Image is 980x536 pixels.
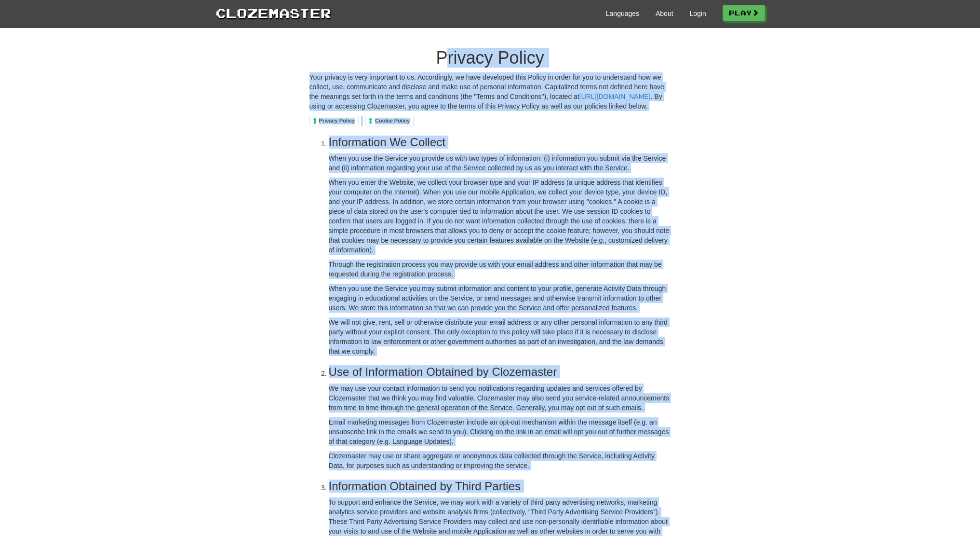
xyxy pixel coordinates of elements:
p: Your privacy is very important to us. Accordingly, we have developed this Policy in order for you... [309,72,671,111]
h1: Privacy Policy [309,48,671,68]
a: Languages [606,9,639,18]
h3: Information We Collect [329,136,671,149]
p: We may use your contact information to send you notifications regarding updates and services offe... [329,384,671,412]
a: Cookie Policy [365,116,414,126]
a: Clozemaster [215,4,331,22]
a: About [656,9,673,18]
p: When you use the Service you provide us with two types of information: (i) information you submit... [329,153,671,173]
h3: Use of Information Obtained by Clozemaster [329,366,671,378]
a: [URL][DOMAIN_NAME] [579,93,651,100]
p: Email marketing messages from Clozemaster include an opt-out mechanism within the message itself ... [329,417,671,446]
a: Play [723,5,765,21]
p: We will not give, rent, sell or otherwise distribute your email address or any other personal inf... [329,317,671,356]
a: Login [689,9,706,18]
p: When you use the Service you may submit information and content to your profile, generate Activit... [329,284,671,313]
p: Clozemaster may use or share aggregate or anonymous data collected through the Service, including... [329,451,671,470]
h3: Information Obtained by Third Parties [329,480,671,493]
p: When you enter the Website, we collect your browser type and your IP address (a unique address th... [329,178,671,255]
p: Through the registration process you may provide us with your email address and other information... [329,260,671,279]
a: Privacy Policy [309,116,359,126]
